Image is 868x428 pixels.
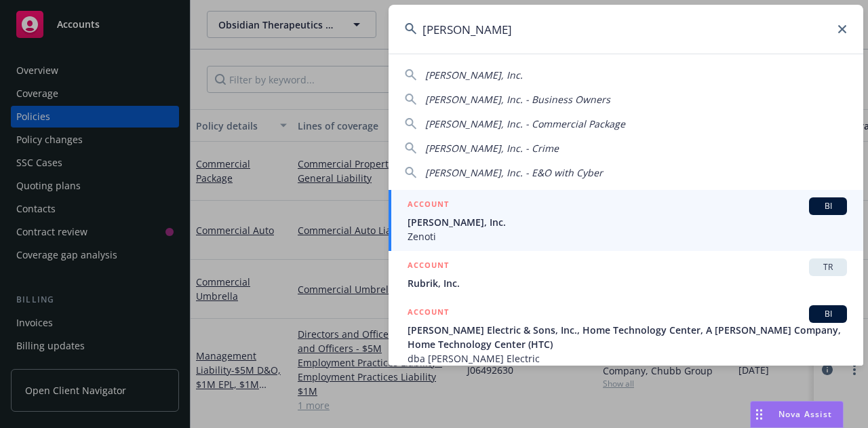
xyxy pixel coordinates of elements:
[408,258,449,275] h5: ACCOUNT
[814,308,842,320] span: BI
[750,401,844,428] button: Nova Assist
[778,408,832,420] span: Nova Assist
[425,166,603,179] span: [PERSON_NAME], Inc. - E&O with Cyber
[408,215,847,229] span: [PERSON_NAME], Inc.
[425,69,523,81] span: [PERSON_NAME], Inc.
[408,323,847,351] span: [PERSON_NAME] Electric & Sons, Inc., Home Technology Center, A [PERSON_NAME] Company, Home Techno...
[389,251,863,298] a: ACCOUNTTRRubrik, Inc.
[425,117,625,130] span: [PERSON_NAME], Inc. - Commercial Package
[408,197,449,214] h5: ACCOUNT
[814,200,842,212] span: BI
[389,298,863,373] a: ACCOUNTBI[PERSON_NAME] Electric & Sons, Inc., Home Technology Center, A [PERSON_NAME] Company, Ho...
[425,142,559,155] span: [PERSON_NAME], Inc. - Crime
[408,305,449,322] h5: ACCOUNT
[814,261,842,273] span: TR
[408,351,847,366] span: dba [PERSON_NAME] Electric
[408,229,847,244] span: Zenoti
[408,276,847,290] span: Rubrik, Inc.
[751,402,768,427] div: Drag to move
[425,93,610,106] span: [PERSON_NAME], Inc. - Business Owners
[389,190,863,251] a: ACCOUNTBI[PERSON_NAME], Inc.Zenoti
[389,5,863,54] input: Search...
